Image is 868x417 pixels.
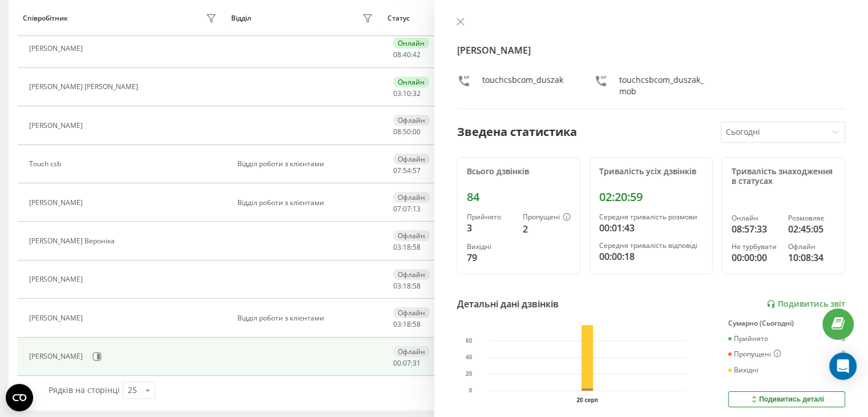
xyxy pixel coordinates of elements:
[29,45,86,53] div: [PERSON_NAME]
[6,384,33,411] button: Open CMP widget
[393,50,401,59] span: 08
[467,213,514,221] div: Прийнято
[393,127,401,137] span: 08
[237,160,376,168] div: Відділ роботи з клієнтами
[829,352,857,380] div: Open Intercom Messenger
[728,366,758,374] div: Вихідні
[467,167,571,177] div: Всього дзвінків
[467,190,571,204] div: 84
[393,167,421,175] div: : :
[788,251,835,264] div: 10:08:34
[466,338,473,344] text: 60
[393,269,430,280] div: Офлайн
[23,14,68,22] div: Співробітник
[393,359,421,367] div: : :
[467,221,514,235] div: 3
[393,51,421,59] div: : :
[128,384,137,396] div: 25
[599,250,703,263] div: 00:00:18
[466,371,473,377] text: 20
[599,167,703,177] div: Тривалість усіх дзвінків
[393,192,430,203] div: Офлайн
[49,384,120,395] span: Рядків на сторінці
[599,190,703,204] div: 02:20:59
[413,204,421,214] span: 13
[788,222,835,236] div: 02:45:05
[482,74,563,97] div: touchcsbcom_duszak
[29,275,86,283] div: [PERSON_NAME]
[728,319,845,327] div: Сумарно (Сьогодні)
[393,230,430,241] div: Офлайн
[841,335,845,343] div: 3
[413,281,421,291] span: 58
[403,281,411,291] span: 18
[732,222,779,236] div: 08:57:33
[393,282,421,290] div: : :
[619,74,708,97] div: touchcsbcom_duszak_mob
[29,314,86,322] div: [PERSON_NAME]
[393,90,421,98] div: : :
[29,83,141,91] div: [PERSON_NAME] [PERSON_NAME]
[393,319,401,329] span: 03
[413,319,421,329] span: 58
[393,307,430,318] div: Офлайн
[403,166,411,175] span: 54
[29,352,86,360] div: [PERSON_NAME]
[393,243,421,251] div: : :
[749,395,824,404] div: Подивитись деталі
[393,115,430,126] div: Офлайн
[466,354,473,360] text: 40
[29,199,86,207] div: [PERSON_NAME]
[387,14,410,22] div: Статус
[403,358,411,368] span: 07
[393,89,401,98] span: 03
[599,221,703,235] div: 00:01:43
[728,391,845,407] button: Подивитись деталі
[576,397,597,403] text: 20 серп
[413,242,421,252] span: 58
[457,123,577,141] div: Зведена статистика
[732,251,779,264] div: 00:00:00
[788,214,835,222] div: Розмовляє
[467,251,514,264] div: 79
[393,128,421,136] div: : :
[599,213,703,221] div: Середня тривалість розмови
[413,358,421,368] span: 31
[523,213,571,222] div: Пропущені
[403,89,411,98] span: 10
[457,43,846,57] h4: [PERSON_NAME]
[766,299,845,309] a: Подивитись звіт
[393,242,401,252] span: 03
[523,222,571,236] div: 2
[393,166,401,175] span: 07
[393,205,421,213] div: : :
[469,388,472,394] text: 0
[237,199,376,207] div: Відділ роботи з клієнтами
[841,350,845,359] div: 2
[393,320,421,328] div: : :
[599,242,703,250] div: Середня тривалість відповіді
[413,166,421,175] span: 57
[403,127,411,137] span: 50
[403,242,411,252] span: 18
[393,281,401,291] span: 03
[393,77,429,87] div: Онлайн
[403,204,411,214] span: 07
[732,167,835,186] div: Тривалість знаходження в статусах
[393,346,430,357] div: Офлайн
[393,204,401,214] span: 07
[29,122,86,130] div: [PERSON_NAME]
[403,50,411,59] span: 40
[237,314,376,322] div: Відділ роботи з клієнтами
[732,243,779,251] div: Не турбувати
[393,154,430,165] div: Офлайн
[728,350,781,359] div: Пропущені
[231,14,251,22] div: Відділ
[732,214,779,222] div: Онлайн
[413,89,421,98] span: 32
[467,243,514,251] div: Вихідні
[413,50,421,59] span: 42
[29,237,118,245] div: [PERSON_NAME] Вероніка
[728,335,768,343] div: Прийнято
[29,160,64,168] div: Touch csb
